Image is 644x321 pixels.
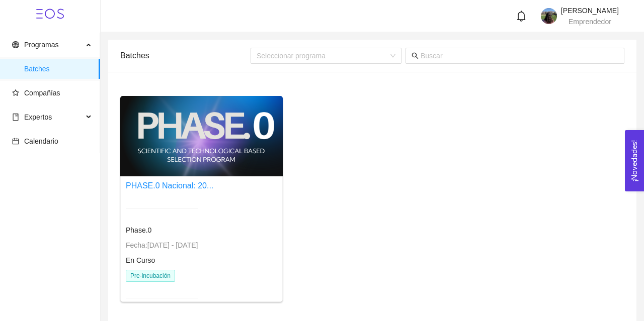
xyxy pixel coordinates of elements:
span: Phase.0 [126,226,151,234]
span: Pre-incubación [126,270,175,282]
input: Buscar [421,50,618,61]
span: global [12,41,19,48]
span: book [12,114,19,121]
span: bell [516,11,527,22]
span: Programas [24,41,58,49]
span: Batches [24,59,92,79]
span: Calendario [24,137,58,145]
span: search [412,52,419,59]
span: Expertos [24,113,52,121]
span: En Curso [126,256,155,264]
span: Compañías [24,89,60,97]
button: Open Feedback Widget [625,130,644,191]
span: Fecha: [DATE] - [DATE] [126,241,198,249]
a: PHASE.0 Nacional: 20... [126,181,213,190]
span: star [12,89,19,96]
span: Emprendedor [569,18,611,26]
span: [PERSON_NAME] [561,7,619,15]
div: Batches [120,41,251,70]
span: calendar [12,138,19,145]
img: 1747164285328-IMG_20250214_093005.jpg [541,8,557,24]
